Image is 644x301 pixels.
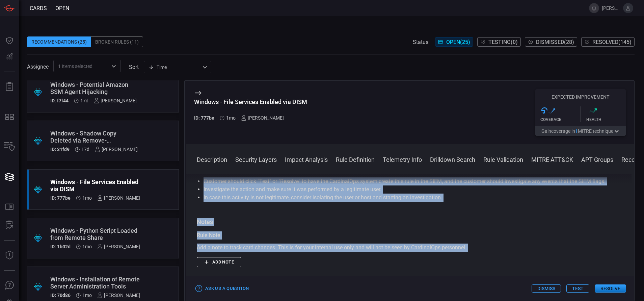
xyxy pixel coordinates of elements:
[50,195,71,201] h5: ID: 777be
[129,64,139,70] label: sort
[58,63,92,70] span: 1 Items selected
[1,199,18,215] button: Rule Catalog
[531,155,573,163] button: MITRE ATT&CK
[97,244,140,249] div: [PERSON_NAME]
[581,37,635,47] button: Resolved(145)
[488,39,518,45] span: Testing ( 0 )
[1,32,18,49] button: Dashboard
[50,178,140,193] div: Windows - File Services Enabled via DISM
[197,257,241,268] button: Add note
[82,244,92,249] span: Jun 29, 2025 10:25 AM
[1,169,18,185] button: Cards
[204,194,617,202] li: In case this activity is not legitimate, consider isolating the user or host and starting an inve...
[50,81,137,95] div: Windows - Potential Amazon SSM Agent Hijacking
[1,79,18,95] button: Reports
[82,293,92,298] span: Jun 29, 2025 10:25 AM
[586,117,626,122] div: Health
[50,227,140,241] div: Windows - Python Script Loaded from Remote Share
[595,284,626,293] button: Resolve
[194,98,307,105] div: Windows - File Services Enabled via DISM
[97,195,140,201] div: [PERSON_NAME]
[226,115,236,121] span: Jul 06, 2025 8:47 AM
[602,5,620,11] span: [PERSON_NAME].[PERSON_NAME]
[525,37,577,47] button: Dismissed(28)
[1,139,18,155] button: Inventory
[581,155,613,163] button: APT Groups
[566,284,589,293] button: Test
[50,293,71,298] h5: ID: 70d86
[194,115,214,121] h5: ID: 777be
[50,130,138,144] div: Windows - Shadow Copy Deleted via Remove-CimInstance
[50,147,70,152] h5: ID: 31fd9
[540,117,581,122] div: Coverage
[535,94,626,100] h5: Expected Improvement
[383,155,422,163] button: Telemetry Info
[50,276,140,290] div: Windows - Installation of Remote Server Administration Tools
[55,5,69,11] span: open
[27,64,49,70] span: Assignee
[575,128,578,134] span: 1
[1,217,18,233] button: ALERT ANALYSIS
[235,155,277,163] button: Security Layers
[536,39,574,45] span: Dismissed ( 28 )
[91,36,143,47] div: Broken Rules (11)
[592,39,632,45] span: Resolved ( 145 )
[27,36,91,47] div: Recommendations (25)
[1,49,18,65] button: Detections
[94,98,137,103] div: [PERSON_NAME]
[95,147,138,152] div: [PERSON_NAME]
[336,155,375,163] button: Rule Definition
[435,37,473,47] button: Open(25)
[204,185,617,194] li: Investigate the action and make sure it was performed by a legitimate user.
[149,64,200,71] div: Time
[97,293,140,298] div: [PERSON_NAME]
[80,98,88,103] span: Jul 27, 2025 10:12 AM
[197,218,623,226] h3: Notes
[50,98,69,103] h5: ID: f7f44
[483,155,523,163] button: Rule Validation
[197,244,623,252] div: Add a note to track card changes. This is for your internal use only and will not be seen by Card...
[82,195,92,201] span: Jul 06, 2025 8:47 AM
[477,37,521,47] button: Testing(0)
[430,155,475,163] button: Drilldown Search
[109,61,118,71] button: Open
[197,231,623,240] div: Rule Note
[194,283,250,294] button: Ask Us a Question
[81,147,89,152] span: Jul 27, 2025 10:12 AM
[241,115,284,121] div: [PERSON_NAME]
[1,247,18,264] button: Threat Intelligence
[285,155,328,163] button: Impact Analysis
[446,39,470,45] span: Open ( 25 )
[50,244,71,249] h5: ID: 1b02d
[1,277,18,294] button: Ask Us A Question
[532,284,561,293] button: Dismiss
[30,5,47,11] span: Cards
[1,109,18,125] button: MITRE - Detection Posture
[535,126,626,136] button: Gaincoverage in1MITRE technique
[197,155,227,163] button: Description
[413,39,430,45] span: Status:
